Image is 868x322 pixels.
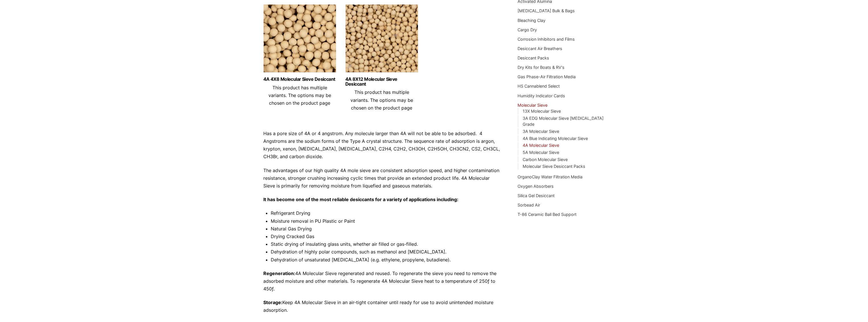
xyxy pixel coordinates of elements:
li: Drying Cracked Gas [271,233,501,240]
a: HS Cannablend Select [518,84,560,88]
li: Natural Gas Drying [271,225,501,233]
li: Moisture removal in PU Plastic or Paint [271,217,501,225]
a: 4A Blue Indicating Molecular Sieve [522,136,588,141]
p: 4A Molecular Sieve regenerated and reused. To regenerate the sieve you need to remove the adsorbe... [263,270,501,293]
a: 4A 4X8 Molecular Sieve Desiccant [263,77,336,82]
a: 3A EDG Molecular Sieve [MEDICAL_DATA] Grade [522,116,603,127]
a: 4A Molecular Sieve [522,143,559,148]
a: Silica Gel Desiccant [518,193,555,198]
a: Dry Kits for Boats & RV's [518,65,565,70]
a: 13X Molecular Sieve [522,109,561,113]
a: Desiccant Air Breathers [518,46,562,51]
a: Gas Phase-Air Filtration Media [518,74,576,79]
strong: Regeneration: [263,271,295,276]
p: Keep 4A Molecular Sieve in an air-tight container until ready for use to avoid unintended moistur... [263,299,501,314]
a: Sorbead Air [518,203,540,207]
a: Humidity Indicator Cards [518,93,565,98]
strong: Storage: [263,300,282,305]
p: The advantages of our high quality 4A mole sieve are consistent adsorption speed, and higher cont... [263,167,501,190]
a: Desiccant Packs [518,55,549,60]
a: Corrosion Inhibitors and Films [518,37,575,42]
span: This product has multiple variants. The options may be chosen on the product page [268,85,331,106]
a: 3A Molecular Sieve [522,129,559,134]
a: Bleaching Clay [518,18,545,23]
a: 5A Molecular Sieve [522,150,559,155]
a: Molecular Sieve [518,103,547,108]
a: Cargo Dry [518,27,537,32]
span: This product has multiple variants. The options may be chosen on the product page [350,89,413,110]
li: Dehydration of highly polar compounds, such as methanol and [MEDICAL_DATA]. [271,248,501,256]
strong: It has become one of the most reliable desiccants for a variety of applications including: [263,197,458,202]
p: Has a pore size of 4A or 4 angstrom. Any molecule larger than 4A will not be able to be adsorbed.... [263,130,501,161]
a: Oxygen Absorbers [518,184,554,189]
li: Static drying of insulating glass units, whether air filled or gas-filled. [271,240,501,248]
li: Refrigerant Drying [271,209,501,217]
a: Carbon Molecular Sieve [522,157,567,162]
a: [MEDICAL_DATA] Bulk & Bags [518,8,575,13]
a: Molecular Sieve Desiccant Packs [522,164,585,169]
li: Dehydration of unsaturated [MEDICAL_DATA] (e.g. ethylene, propylene, butadiene). [271,256,501,264]
a: OrganoClay Water Filtration Media [518,174,582,179]
a: 4A 8X12 Molecular Sieve Desiccant [345,77,418,86]
a: T-86 Ceramic Ball Bed Support [518,212,576,217]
